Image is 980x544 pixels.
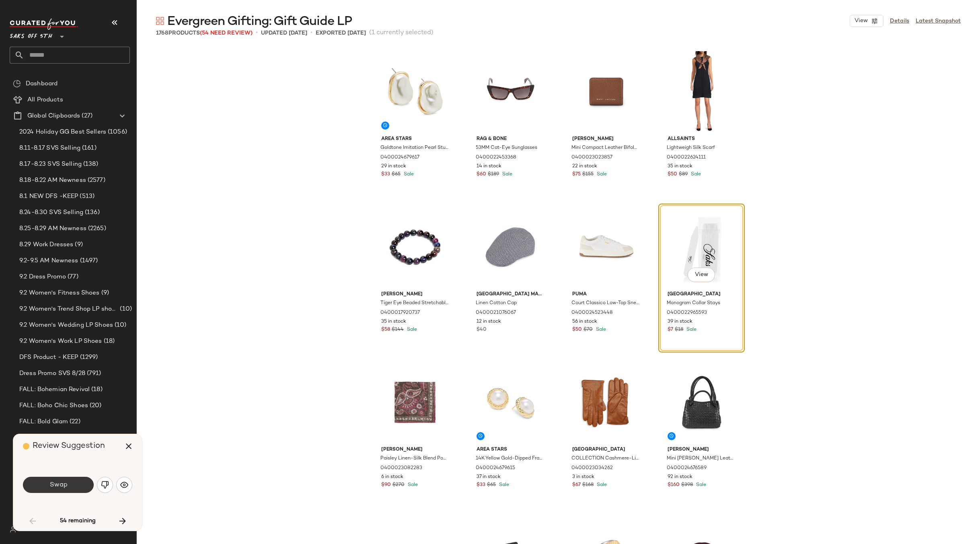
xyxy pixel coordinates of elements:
img: svg%3e [10,526,16,533]
span: AllSaints [668,136,736,143]
span: 12 in stock [477,318,501,326]
span: Monogram Collar Stays [667,300,720,307]
span: FALL: Brit Core [19,433,64,443]
span: $160 [668,482,680,489]
span: 8.11-8.17 SVS Selling [19,144,80,153]
span: Dress Promo SVS 8/28 [19,369,85,378]
span: $270 [392,482,405,489]
span: (10) [113,321,127,330]
img: 0400021076067_NAVY [470,206,551,288]
img: svg%3e [101,481,109,489]
span: [GEOGRAPHIC_DATA] Made in [GEOGRAPHIC_DATA] [477,291,544,298]
span: $65 [392,171,401,178]
span: Lightweigh Silk Scarf [667,144,715,152]
span: $33 [477,482,485,489]
span: Mini [PERSON_NAME] Leather Tote [667,455,735,462]
span: Global Clipboards [27,111,80,121]
span: (1497) [78,256,98,266]
img: 0400022624111_DARKBLUSH [661,51,742,132]
span: $168 [582,482,594,489]
span: 14 in stock [477,163,501,170]
span: Review Suggestion [33,442,105,450]
span: $155 [582,171,594,178]
span: 2024 Holiday GG Best Sellers [19,128,106,137]
span: Swap [49,481,67,489]
img: 0400024523448_WHITE [566,206,647,288]
span: Sale [689,172,701,177]
img: 0400023034262_JAVA [566,362,647,443]
span: (2265) [86,224,106,233]
span: [PERSON_NAME] [381,291,449,298]
span: Goldtone Imitation Pearl Stud Earrings [380,144,448,152]
span: • [256,28,258,38]
span: (18) [90,385,103,394]
span: Sale [595,172,607,177]
span: (77) [66,272,78,282]
span: (18) [102,337,115,346]
span: 8.1 NEW DFS -KEEP [19,192,78,201]
span: 8.17-8.23 SVS Selling [19,160,82,169]
span: Saks OFF 5TH [10,27,52,42]
img: 0400022453368_HAVANASMOKE [470,51,551,132]
span: DFS Product - KEEP [19,353,78,362]
span: $33 [381,171,390,178]
img: 0400017920737 [375,206,456,288]
span: (22) [68,417,80,427]
span: Sale [497,482,509,488]
span: FALL: Bold Glam [19,417,68,427]
span: (9) [100,288,109,298]
img: svg%3e [156,17,164,25]
span: [PERSON_NAME] [572,136,640,143]
span: $50 [572,326,582,334]
img: cfy_white_logo.C9jOOHJF.svg [10,19,78,30]
span: $60 [477,171,486,178]
span: Sale [595,482,607,488]
span: (9) [73,240,82,249]
img: svg%3e [120,481,128,489]
a: Latest Snapshot [916,17,961,25]
span: $89 [679,171,688,178]
span: 0400024679617 [380,154,419,161]
span: (1 currently selected) [369,28,434,38]
span: 54 remaining [60,517,96,525]
span: Court Classico Low-Top Sneakers [571,300,639,307]
span: 0400024523448 [571,309,613,317]
span: 0400021076067 [476,309,516,317]
span: 8.24-8.30 SVS Selling [19,208,83,217]
span: 9.2 Dress Promo [19,272,66,282]
span: 0400017920737 [380,309,420,317]
img: svg%3e [13,80,21,88]
span: 1768 [156,30,168,36]
span: 8.25-8.29 AM Newness [19,224,86,233]
span: (1299) [78,353,98,362]
span: All Products [27,95,63,105]
span: (27) [80,111,92,121]
span: Puma [572,291,640,298]
span: 37 in stock [477,474,501,481]
span: 35 in stock [668,163,692,170]
span: (791) [85,369,101,378]
p: updated [DATE] [261,29,307,37]
span: 14K Yellow Gold-Dipped Framed Pearl Stud Earrings [476,455,544,462]
span: Sale [594,327,606,332]
span: 53MM Cat-Eye Sunglasses [476,144,537,152]
span: Mini Compact Leather Bifold Wallet [571,144,639,152]
span: Sale [406,482,418,488]
span: 8.29 Work Dresses [19,240,73,249]
span: 0400022965593 [667,309,707,317]
span: 9.2 Women's Fitness Shoes [19,288,100,298]
button: View [850,15,883,27]
span: 0400024676589 [667,465,707,472]
span: 29 in stock [381,163,406,170]
span: View [854,18,868,24]
span: [PERSON_NAME] [381,446,449,453]
span: Sale [501,172,512,177]
span: [PERSON_NAME] [668,446,736,453]
img: 0400023082283_BROWNMULTI [375,362,456,443]
span: $144 [392,326,404,334]
span: $70 [583,326,593,334]
span: 9.2 Women's Work LP Shoes [19,337,102,346]
span: 9.2-9.5 AM Newness [19,256,78,266]
span: (136) [83,208,100,217]
span: $67 [572,482,581,489]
